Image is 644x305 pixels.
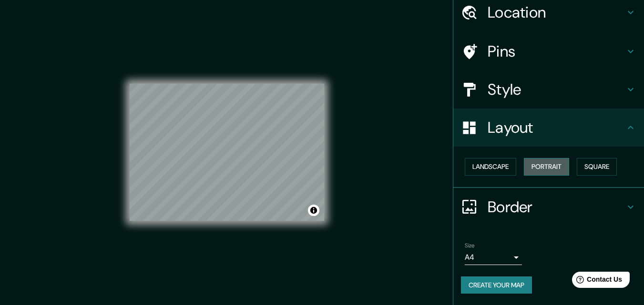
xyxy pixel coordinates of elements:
div: A4 [465,250,522,265]
label: Size [465,241,475,249]
div: Style [453,70,644,108]
h4: Border [488,197,625,216]
h4: Style [488,80,625,99]
button: Square [577,158,617,176]
h4: Layout [488,118,625,137]
button: Toggle attribution [308,205,319,216]
h4: Pins [488,42,625,61]
button: Portrait [524,158,569,176]
canvas: Map [130,84,324,221]
div: Border [453,188,644,226]
button: Create your map [461,276,532,294]
iframe: Help widget launcher [559,268,634,295]
button: Landscape [465,158,516,176]
div: Pins [453,32,644,70]
h4: Location [488,3,625,22]
div: Layout [453,108,644,147]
